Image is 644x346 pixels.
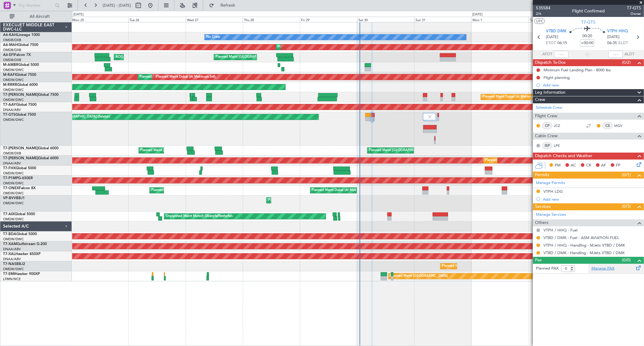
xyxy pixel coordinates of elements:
span: 06:35 [607,40,617,46]
span: T7-FHX [3,167,16,170]
a: JCZ [554,123,567,128]
a: A6-KAHLineage 1000 [3,33,40,37]
div: Minimum Fuel Landing Plan - 8000 lbs [543,67,611,73]
span: T7-GTS [627,5,641,11]
span: 2/6 [536,11,550,16]
a: OMDW/DWC [3,237,24,241]
a: M-RAFIGlobal 7500 [3,73,36,77]
span: T7-[PERSON_NAME] [3,157,38,160]
a: OMDW/DWC [3,88,24,92]
a: DNAA/ABV [3,161,21,166]
div: VTPH LDG [543,189,563,194]
div: No Crew [206,33,220,42]
div: AOG Maint [GEOGRAPHIC_DATA] (Dubai Intl) [116,53,186,62]
span: AF [601,163,606,169]
a: T7-[PERSON_NAME]Global 7500 [3,93,59,97]
a: T7-XALHawker 850XP [3,252,40,256]
a: Manage Services [536,212,566,218]
span: Dispatch To-Dos [535,59,566,66]
span: M-AMBR [3,63,18,67]
div: CS [603,122,613,129]
a: OMDB/DXB [3,48,21,52]
a: Schedule Crew [536,105,562,111]
div: Planned Maint Dubai (Al Maktoum Intl) [268,196,328,205]
a: T7-EMIHawker 900XP [3,272,40,276]
span: T7-GTS [3,113,15,117]
span: T7-BDA [3,232,16,236]
span: Dispatch Checks and Weather [535,153,592,160]
span: FP [616,163,620,169]
a: T7-BDAGlobal 5000 [3,232,37,236]
div: Planned Maint Dubai (Al Maktoum Intl) [139,73,199,82]
div: Unplanned Maint [GEOGRAPHIC_DATA] (Seletar) [35,112,110,121]
a: DNAA/ABV [3,257,21,261]
div: Planned Maint Abuja ([PERSON_NAME] Intl) [442,262,510,271]
a: M-AMBRGlobal 5000 [3,63,39,67]
a: T7-XAMGulfstream G-200 [3,242,47,246]
a: A6-MAHGlobal 7500 [3,43,38,47]
div: Add new [543,197,641,202]
a: OMDB/DXB [3,151,21,156]
a: T7-AAYGlobal 7500 [3,103,37,107]
span: PM [555,163,561,169]
a: LPE [554,143,567,148]
span: T7-P1MP [3,176,18,180]
span: Owner [627,11,641,16]
span: (0/2) [622,59,631,66]
a: T7-FHXGlobal 5000 [3,167,36,170]
div: Planned Maint [GEOGRAPHIC_DATA] ([GEOGRAPHIC_DATA] Intl) [278,43,379,52]
div: Thu 28 [243,17,300,22]
div: Mon 1 [471,17,528,22]
span: T7-XAL [3,252,15,256]
div: Planned Maint [GEOGRAPHIC_DATA] ([GEOGRAPHIC_DATA] Intl) [140,146,241,155]
span: Others [535,219,548,226]
button: Refresh [206,1,242,10]
a: OMDW/DWC [3,68,24,72]
span: Cabin Crew [535,133,558,140]
span: ALDT [624,51,634,57]
div: Planned Maint Dubai (Al Maktoum Intl) [151,186,211,195]
div: Add new [543,82,641,88]
a: DNAA/ABV [3,247,21,251]
div: Planned Maint Dubai (Al Maktoum Intl) [312,186,371,195]
span: [DATE] - [DATE] [103,3,131,8]
span: T7-GTS [582,19,596,25]
div: Planned Maint [GEOGRAPHIC_DATA] [390,272,448,281]
span: AC [571,163,576,169]
span: (0/0) [622,257,631,263]
a: OMDW/DWC [3,201,24,205]
span: 00:20 [582,33,592,39]
span: M-RRRR [3,83,17,87]
a: T7-ONEXFalcon 8X [3,186,36,190]
div: CP [542,122,552,129]
div: ISP [542,142,552,149]
a: OMDW/DWC [3,118,24,122]
input: Trip Number [18,1,53,10]
a: T7-[PERSON_NAME]Global 6000 [3,147,59,150]
a: A6-EFIFalcon 7X [3,53,31,57]
a: Manage PAX [591,266,614,272]
div: Flight Confirmed [572,8,605,15]
a: T7-[PERSON_NAME]Global 6000 [3,157,59,160]
div: Tue 26 [128,17,185,22]
span: VP-BVV [3,196,16,200]
a: VTPH / HHQ - Fuel [543,228,578,233]
div: [DATE] [472,12,482,17]
span: T7-ONEX [3,186,19,190]
div: Planned Maint Dubai (Al Maktoum Intl) [485,156,544,165]
span: ETOT [546,40,556,46]
span: A6-EFI [3,53,14,57]
button: All Aircraft [7,12,66,21]
span: CR [586,163,591,169]
span: ELDT [618,40,628,46]
div: Flight planning [543,75,570,80]
a: OMDW/DWC [3,191,24,196]
span: Crew [535,96,545,103]
a: VP-BVVBBJ1 [3,196,25,200]
a: VTPH / HHQ - Handling - MJets VTBD / DMK [543,243,625,248]
input: --:-- [554,51,569,58]
a: OMDW/DWC [3,78,24,82]
div: Planned Maint [GEOGRAPHIC_DATA] ([GEOGRAPHIC_DATA] Intl) [216,53,316,62]
span: A6-KAH [3,33,17,37]
a: OMDW/DWC [3,98,24,102]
